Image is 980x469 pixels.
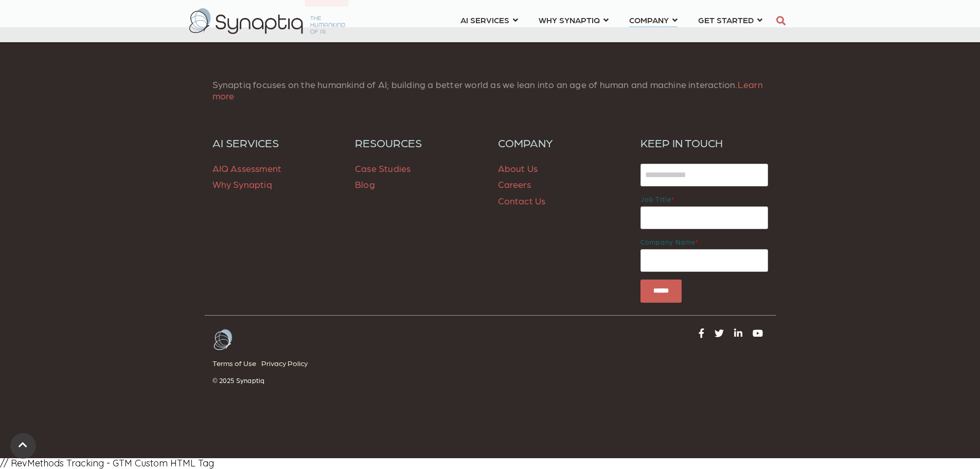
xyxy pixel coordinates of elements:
[498,179,531,189] a: Careers
[212,356,261,370] a: Terms of Use
[355,163,411,173] a: Case Studies
[498,136,626,149] a: COMPANY
[629,10,678,29] a: COMPANY
[189,8,345,34] img: synaptiq logo-2
[355,179,375,189] a: Blog
[698,13,754,27] span: GET STARTED
[698,10,762,29] a: GET STARTED
[460,10,518,29] a: AI SERVICES
[640,195,671,203] span: Job title
[498,195,546,206] a: Contact Us
[539,10,609,29] a: WHY SYNAPTIQ
[640,238,696,246] span: Company name
[629,13,669,27] span: COMPANY
[212,356,483,376] div: Navigation Menu
[212,79,763,101] a: Learn more
[460,13,509,27] span: AI SERVICES
[355,136,483,149] a: RESOURCES
[212,376,483,385] p: © 2025 Synaptiq
[212,79,763,101] span: Synaptiq focuses on the humankind of AI; building a better world as we lean into an age of human ...
[212,163,282,173] a: AIQ Assessment
[212,179,272,189] a: Why Synaptiq
[539,13,600,27] span: WHY SYNAPTIQ
[640,136,768,149] h6: KEEP IN TOUCH
[212,136,340,149] a: AI SERVICES
[212,328,233,351] img: Arctic-White Butterfly logo
[498,163,538,173] a: About Us
[450,3,773,40] nav: menu
[261,356,313,370] a: Privacy Policy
